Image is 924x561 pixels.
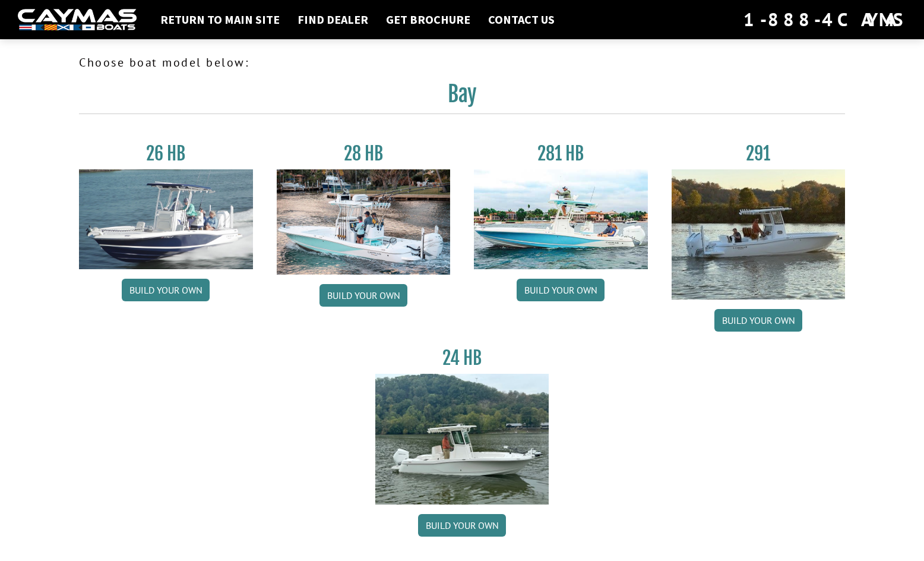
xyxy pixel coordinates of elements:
div: 1-888-4CAYMAS [743,7,906,33]
h3: 291 [672,143,846,165]
h3: 24 HB [375,347,549,369]
img: 24_HB_thumbnail.jpg [375,374,549,504]
a: Build your own [517,279,605,301]
a: Build your own [122,279,210,301]
a: Build your own [319,284,407,307]
a: Get Brochure [380,12,476,27]
img: 28-hb-twin.jpg [474,169,648,269]
img: 28_hb_thumbnail_for_caymas_connect.jpg [277,169,451,275]
a: Build your own [714,309,802,332]
p: Choose boat model below: [79,53,845,71]
h2: Bay [79,81,845,114]
h3: 281 HB [474,143,648,165]
a: Build your own [418,514,506,537]
img: 291_Thumbnail.jpg [672,169,846,300]
h3: 28 HB [277,143,451,165]
h3: 26 HB [79,143,253,165]
a: Return to main site [154,12,286,27]
a: Find Dealer [292,12,374,27]
img: white-logo-c9c8dbefe5ff5ceceb0f0178aa75bf4bb51f6bca0971e226c86eb53dfe498488.png [18,9,137,31]
img: 26_new_photo_resized.jpg [79,169,253,269]
a: Contact Us [482,12,561,27]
